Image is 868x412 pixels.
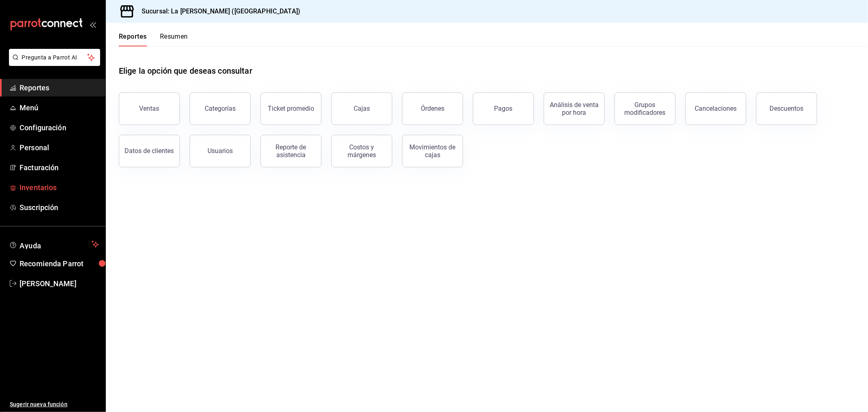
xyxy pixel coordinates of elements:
[20,82,99,93] span: Reportes
[208,147,233,155] div: Usuarios
[20,122,99,133] span: Configuración
[6,59,100,68] a: Pregunta a Parrot AI
[266,143,316,159] div: Reporte de asistencia
[260,135,321,167] button: Reporte de asistencia
[421,105,444,112] div: Órdenes
[10,400,99,409] span: Sugerir nueva función
[119,33,188,46] div: navigation tabs
[614,92,676,125] button: Grupos modificadores
[544,92,605,125] button: Análisis de venta por hora
[620,101,670,116] div: Grupos modificadores
[770,105,804,112] div: Descuentos
[190,135,251,167] button: Usuarios
[549,101,599,116] div: Análisis de venta por hora
[20,202,99,213] span: Suscripción
[20,102,99,113] span: Menú
[20,239,88,249] span: Ayuda
[160,33,188,46] button: Resumen
[494,105,513,112] div: Pagos
[402,92,463,125] button: Órdenes
[337,143,387,159] div: Costos y márgenes
[9,49,100,66] button: Pregunta a Parrot AI
[331,92,392,125] a: Cajas
[20,162,99,173] span: Facturación
[20,182,99,193] span: Inventarios
[20,258,99,269] span: Recomienda Parrot
[135,7,300,16] h3: Sucursal: La [PERSON_NAME] ([GEOGRAPHIC_DATA])
[119,65,252,77] h1: Elige la opción que deseas consultar
[695,105,737,112] div: Cancelaciones
[119,33,147,46] button: Reportes
[260,92,321,125] button: Ticket promedio
[407,143,458,159] div: Movimientos de cajas
[190,92,251,125] button: Categorías
[22,53,87,62] span: Pregunta a Parrot AI
[331,135,392,167] button: Costos y márgenes
[125,147,174,155] div: Datos de clientes
[402,135,463,167] button: Movimientos de cajas
[354,104,370,114] div: Cajas
[119,92,180,125] button: Ventas
[473,92,534,125] button: Pagos
[20,278,99,289] span: [PERSON_NAME]
[685,92,746,125] button: Cancelaciones
[90,21,96,28] button: open_drawer_menu
[140,105,160,112] div: Ventas
[756,92,817,125] button: Descuentos
[205,105,236,112] div: Categorías
[268,105,314,112] div: Ticket promedio
[119,135,180,167] button: Datos de clientes
[20,142,99,153] span: Personal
